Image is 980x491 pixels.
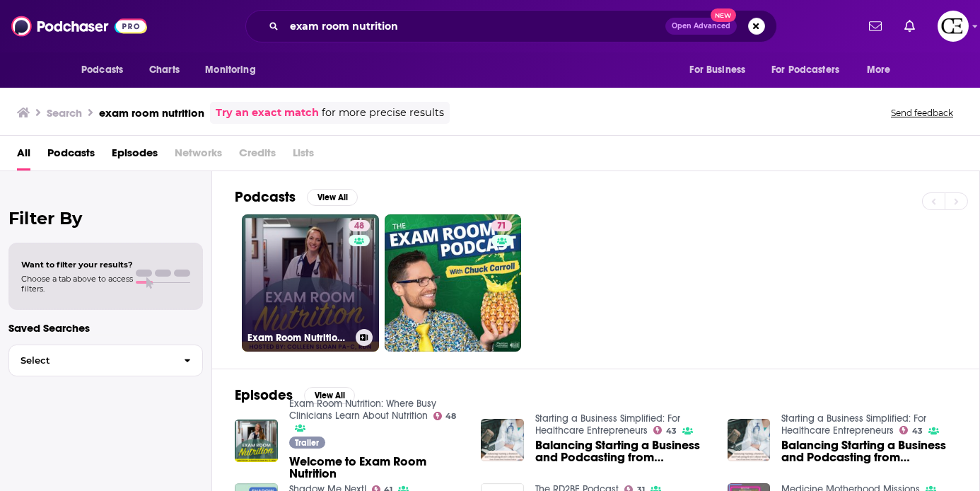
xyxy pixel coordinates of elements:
img: User Profile [938,11,969,42]
h3: Exam Room Nutrition: Where Busy Clinicians Learn About Nutrition [247,332,350,344]
span: 48 [445,413,456,420]
a: 48Exam Room Nutrition: Where Busy Clinicians Learn About Nutrition [242,214,379,352]
button: View All [304,387,355,404]
span: 43 [912,428,923,434]
span: Want to filter your results? [21,260,133,270]
span: Choose a tab above to access filters. [21,274,133,294]
a: Show notifications dropdown [899,14,921,38]
a: 71 [385,214,522,352]
p: Saved Searches [8,321,203,335]
span: New [711,8,736,22]
a: Try an exact match [216,105,319,121]
span: More [867,60,891,80]
button: Show profile menu [938,11,969,42]
a: Charts [140,57,188,83]
span: Lists [293,141,314,171]
span: Select [9,356,173,365]
span: for more precise results [322,105,444,121]
button: open menu [679,57,763,83]
a: Balancing Starting a Business and Podcasting from Colleen Sloan: Host of Exam Room Nutrition Podcast [781,439,957,463]
a: Balancing Starting a Business and Podcasting from Colleen Sloan: Host of Exam Room Nutrition Podcast [535,439,711,463]
button: Select [8,345,203,376]
span: 71 [497,219,506,233]
a: All [17,141,30,171]
span: Logged in as cozyearthaudio [938,11,969,42]
a: Show notifications dropdown [863,14,887,38]
img: Balancing Starting a Business and Podcasting from Colleen Sloan: Host of Exam Room Nutrition Podcast [728,419,771,462]
h2: Episodes [235,386,293,404]
span: Trailer [295,439,319,447]
h3: Search [47,106,82,120]
a: 43 [899,426,923,434]
button: View All [307,189,358,206]
span: 43 [666,428,677,434]
a: Exam Room Nutrition: Where Busy Clinicians Learn About Nutrition [289,398,436,422]
input: Search podcasts, credits, & more... [284,15,665,37]
a: Podcasts [47,141,95,171]
span: Networks [175,141,222,171]
a: Episodes [112,141,158,171]
img: Podchaser - Follow, Share and Rate Podcasts [11,13,147,40]
span: Podcasts [81,60,123,80]
span: 48 [354,219,364,233]
button: open menu [71,57,141,83]
a: 48 [433,412,457,420]
a: 71 [491,220,512,231]
img: Welcome to Exam Room Nutrition [235,420,278,463]
button: Send feedback [887,107,957,119]
button: Open AdvancedNew [665,18,737,35]
h2: Podcasts [235,188,296,206]
span: Monitoring [205,60,255,80]
a: Starting a Business Simplified: For Healthcare Entrepreneurs [781,412,926,437]
button: open menu [762,57,860,83]
button: open menu [857,57,909,83]
a: EpisodesView All [235,386,355,404]
img: Balancing Starting a Business and Podcasting from Colleen Sloan: Host of Exam Room Nutrition Podcast [481,419,524,462]
a: Welcome to Exam Room Nutrition [289,456,465,480]
a: Starting a Business Simplified: For Healthcare Entrepreneurs [535,412,680,437]
span: Open Advanced [672,23,730,30]
span: Balancing Starting a Business and Podcasting from [PERSON_NAME]: Host of Exam Room Nutrition Podcast [535,439,711,463]
span: Credits [239,141,276,171]
h3: exam room nutrition [99,106,204,120]
a: 48 [349,220,370,231]
a: 43 [653,426,677,434]
a: PodcastsView All [235,188,358,206]
span: For Podcasters [771,60,839,80]
h2: Filter By [8,208,203,229]
span: Charts [149,60,180,80]
button: open menu [195,57,274,83]
div: Search podcasts, credits, & more... [245,10,777,42]
span: Balancing Starting a Business and Podcasting from [PERSON_NAME]: Host of Exam Room Nutrition Podcast [781,439,957,463]
span: For Business [689,60,745,80]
